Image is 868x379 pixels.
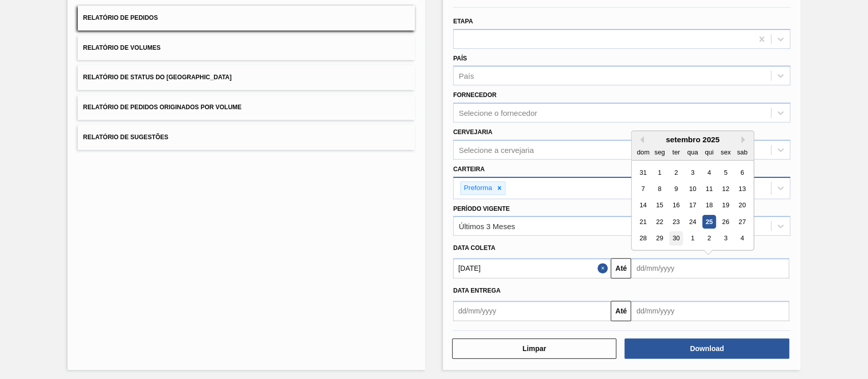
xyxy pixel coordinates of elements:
[669,145,683,159] div: ter
[686,166,700,179] div: Choose quarta-feira, 3 de setembro de 2025
[702,199,716,212] div: Choose quinta-feira, 18 de setembro de 2025
[653,182,667,196] div: Choose segunda-feira, 8 de setembro de 2025
[636,145,650,159] div: dom
[636,232,650,245] div: Choose domingo, 28 de setembro de 2025
[653,232,667,245] div: Choose segunda-feira, 29 de setembro de 2025
[735,166,749,179] div: Choose sábado, 6 de setembro de 2025
[83,14,158,21] span: Relatório de Pedidos
[83,74,231,81] span: Relatório de Status do [GEOGRAPHIC_DATA]
[669,166,683,179] div: Choose terça-feira, 2 de setembro de 2025
[735,199,749,212] div: Choose sábado, 20 de setembro de 2025
[83,134,168,141] span: Relatório de Sugestões
[78,65,415,90] button: Relatório de Status do [GEOGRAPHIC_DATA]
[459,145,534,154] div: Selecione a cervejaria
[78,36,415,60] button: Relatório de Volumes
[702,182,716,196] div: Choose quinta-feira, 11 de setembro de 2025
[719,182,733,196] div: Choose sexta-feira, 12 de setembro de 2025
[631,258,789,278] input: dd/mm/yyyy
[686,232,700,245] div: Choose quarta-feira, 1 de outubro de 2025
[702,215,716,229] div: Choose quinta-feira, 25 de setembro de 2025
[78,95,415,120] button: Relatório de Pedidos Originados por Volume
[637,136,644,143] button: Previous Month
[735,145,749,159] div: sab
[453,18,473,25] label: Etapa
[631,301,789,321] input: dd/mm/yyyy
[719,145,733,159] div: sex
[459,109,537,117] div: Selecione o fornecedor
[611,258,631,278] button: Até
[669,215,683,229] div: Choose terça-feira, 23 de setembro de 2025
[735,215,749,229] div: Choose sábado, 27 de setembro de 2025
[453,205,510,212] label: Período Vigente
[636,166,650,179] div: Choose domingo, 31 de agosto de 2025
[719,199,733,212] div: Choose sexta-feira, 19 de setembro de 2025
[78,125,415,150] button: Relatório de Sugestões
[669,182,683,196] div: Choose terça-feira, 9 de setembro de 2025
[653,199,667,212] div: Choose segunda-feira, 15 de setembro de 2025
[453,244,495,251] span: Data coleta
[653,145,667,159] div: seg
[653,166,667,179] div: Choose segunda-feira, 1 de setembro de 2025
[461,182,494,195] div: Preforma
[735,232,749,245] div: Choose sábado, 4 de outubro de 2025
[686,145,700,159] div: qua
[459,72,474,80] div: País
[702,145,716,159] div: qui
[653,215,667,229] div: Choose segunda-feira, 22 de setembro de 2025
[453,129,492,136] label: Cervejaria
[719,232,733,245] div: Choose sexta-feira, 3 de outubro de 2025
[453,55,467,62] label: País
[669,199,683,212] div: Choose terça-feira, 16 de setembro de 2025
[78,6,415,30] button: Relatório de Pedidos
[453,258,611,278] input: dd/mm/yyyy
[597,258,611,278] button: Close
[636,182,650,196] div: Choose domingo, 7 de setembro de 2025
[686,215,700,229] div: Choose quarta-feira, 24 de setembro de 2025
[632,135,754,144] div: setembro 2025
[719,166,733,179] div: Choose sexta-feira, 5 de setembro de 2025
[459,222,515,231] div: Últimos 3 Meses
[624,338,789,359] button: Download
[669,232,683,245] div: Choose terça-feira, 30 de setembro de 2025
[741,136,749,143] button: Next Month
[735,182,749,196] div: Choose sábado, 13 de setembro de 2025
[702,232,716,245] div: Choose quinta-feira, 2 de outubro de 2025
[635,164,751,246] div: month 2025-09
[83,44,160,51] span: Relatório de Volumes
[636,199,650,212] div: Choose domingo, 14 de setembro de 2025
[453,301,611,321] input: dd/mm/yyyy
[611,301,631,321] button: Até
[453,287,500,294] span: Data entrega
[636,215,650,229] div: Choose domingo, 21 de setembro de 2025
[702,166,716,179] div: Choose quinta-feira, 4 de setembro de 2025
[686,199,700,212] div: Choose quarta-feira, 17 de setembro de 2025
[452,338,616,359] button: Limpar
[453,166,485,173] label: Carteira
[453,91,496,99] label: Fornecedor
[686,182,700,196] div: Choose quarta-feira, 10 de setembro de 2025
[719,215,733,229] div: Choose sexta-feira, 26 de setembro de 2025
[83,104,242,111] span: Relatório de Pedidos Originados por Volume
